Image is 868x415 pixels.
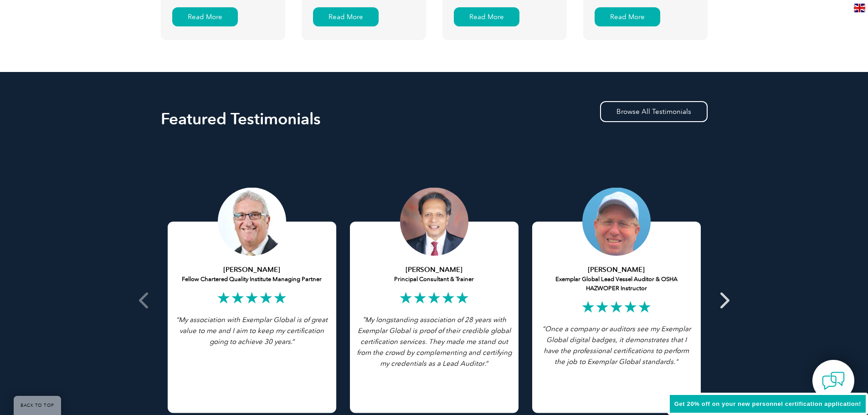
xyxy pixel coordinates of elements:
h5: Exemplar Global Lead Vessel Auditor & OSHA HAZWOPER Instructor [539,265,694,293]
div: Read More [313,7,379,26]
i: “Once a company or auditors see my Exemplar Global digital badges, it demonstrates that I have th... [542,325,691,366]
img: en [854,4,865,12]
span: " [362,315,365,324]
a: Browse All Testimonials [600,101,708,122]
span: Get 20% off on your new personnel certification application! [674,400,861,407]
span: My longstanding association of 28 years with Exemplar Global is proof of their credible global ce... [357,316,512,368]
span: “My association with Exemplar Global is of great value to me and I aim to keep my certification g... [176,316,328,346]
strong: [PERSON_NAME] [223,266,280,274]
strong: [PERSON_NAME] [588,266,645,274]
div: Read More [454,7,519,26]
h2: ★★★★★ [175,291,329,305]
h2: Featured Testimonials [161,112,708,126]
a: BACK TO TOP [14,396,61,415]
h5: Fellow Chartered Quality Institute Managing Partner [175,265,329,284]
strong: [PERSON_NAME] [406,266,462,274]
h5: Principal Consultant & Trainer [357,265,512,284]
h2: ★★★★★ [539,300,694,314]
img: contact-chat.png [822,369,845,392]
h2: ★★★★★ [357,291,512,305]
div: Read More [172,7,238,26]
div: Read More [595,7,660,26]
